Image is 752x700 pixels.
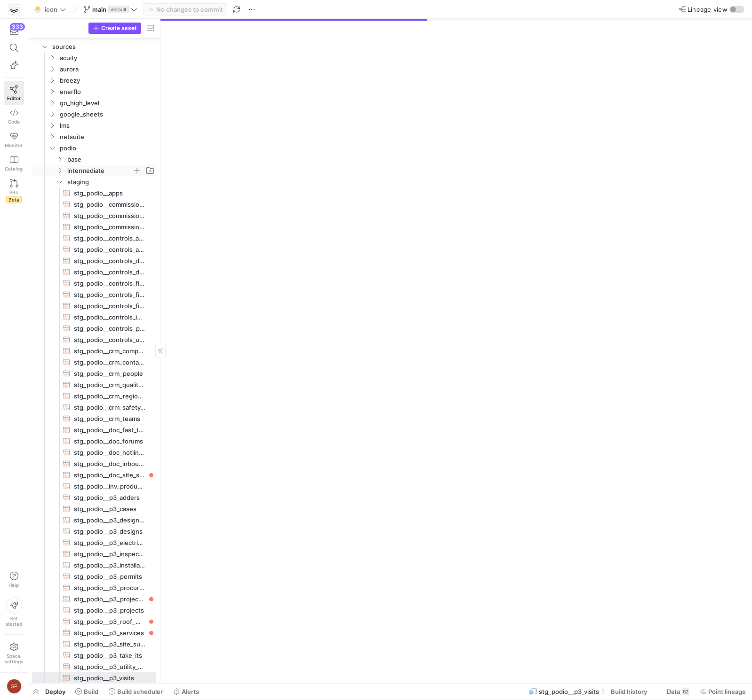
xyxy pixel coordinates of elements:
[5,653,23,664] span: Space settings
[32,571,156,582] div: Press SPACE to select this row.
[32,627,156,638] a: stg_podio__p3_services​​​​​​​​​​
[74,673,145,684] span: stg_podio__p3_visits​​​​​​​​​​
[32,120,156,131] div: Press SPACE to select this row.
[32,289,156,300] a: stg_podio__controls_finance_types​​​​​​​​​​
[4,1,24,17] a: https://storage.googleapis.com/y42-prod-data-exchange/images/Yf2Qvegn13xqq0DljGMI0l8d5Zqtiw36EXr8...
[32,469,156,481] a: stg_podio__doc_site_survey_submittals​​​​​​​​​​
[7,679,22,694] div: GF
[32,616,156,627] div: Press SPACE to select this row.
[74,492,145,503] span: stg_podio__p3_adders​​​​​​​​​​
[60,143,155,154] span: podio
[32,627,156,638] div: Press SPACE to select this row.
[6,615,22,627] span: Get started
[60,98,155,109] span: go_high_level
[32,537,156,548] a: stg_podio__p3_electrical_work​​​​​​​​​​
[32,458,156,469] a: stg_podio__doc_inbound_field_calls​​​​​​​​​​
[32,605,156,616] div: Press SPACE to select this row.
[32,131,156,142] div: Press SPACE to select this row.
[4,81,24,105] a: Editor
[32,526,156,537] a: stg_podio__p3_designs​​​​​​​​​​
[32,357,156,368] a: stg_podio__crm_contacts​​​​​​​​​​
[32,300,156,311] div: Press SPACE to select this row.
[32,52,156,63] div: Press SPACE to select this row.
[74,267,145,278] span: stg_podio__controls_design_metrics​​​​​​​​​​
[67,154,155,165] span: base
[667,688,680,695] span: Data
[5,166,23,171] span: Catalog
[32,638,156,650] div: Press SPACE to select this row.
[32,582,156,593] div: Press SPACE to select this row.
[32,368,156,379] a: stg_podio__crm_people​​​​​​​​​​
[32,672,156,684] div: Press SPACE to select this row.
[60,120,155,131] span: lms
[32,289,156,300] div: Press SPACE to select this row.
[32,109,156,120] div: Press SPACE to select this row.
[688,6,728,13] span: Lineage view
[7,95,21,101] span: Editor
[32,650,156,661] div: Press SPACE to select this row.
[32,97,156,109] div: Press SPACE to select this row.
[32,548,156,560] a: stg_podio__p3_inspections​​​​​​​​​​
[682,688,689,695] div: 82
[10,23,25,31] div: 333
[74,391,145,402] span: stg_podio__crm_regional_offices​​​​​​​​​​
[32,593,156,605] div: Press SPACE to select this row.
[4,105,24,128] a: Code
[32,514,156,526] div: Press SPACE to select this row.
[32,75,156,86] div: Press SPACE to select this row.
[32,413,156,424] a: stg_podio__crm_teams​​​​​​​​​​
[32,300,156,311] a: stg_podio__controls_financing​​​​​​​​​​
[32,210,156,221] a: stg_podio__commissions_projects​​​​​​​​​​
[32,233,156,244] div: Press SPACE to select this row.
[32,255,156,266] div: Press SPACE to select this row.
[74,560,145,571] span: stg_podio__p3_installations​​​​​​​​​​
[74,515,145,526] span: stg_podio__p3_design_change_requests​​​​​​​​​​
[32,582,156,593] a: stg_podio__p3_procurements​​​​​​​​​​
[32,413,156,424] div: Press SPACE to select this row.
[32,481,156,492] div: Press SPACE to select this row.
[32,661,156,672] div: Press SPACE to select this row.
[74,616,145,627] span: stg_podio__p3_roof_misc_work​​​​​​​​​​
[74,289,145,300] span: stg_podio__controls_finance_types​​​​​​​​​​
[4,594,24,630] button: Getstarted
[32,560,156,571] a: stg_podio__p3_installations​​​​​​​​​​
[74,526,145,537] span: stg_podio__p3_designs​​​​​​​​​​
[74,594,145,605] span: stg_podio__p3_project_losses​​​​​​​​​​
[611,688,647,695] span: Build history
[117,688,163,695] span: Build scheduler
[32,63,156,75] div: Press SPACE to select this row.
[108,6,129,13] span: default
[32,390,156,402] a: stg_podio__crm_regional_offices​​​​​​​​​​
[67,177,155,187] span: staging
[74,402,145,413] span: stg_podio__crm_safety_audits​​​​​​​​​​
[60,132,155,142] span: netsuite
[696,684,750,700] button: Point lineage
[74,413,145,424] span: stg_podio__crm_teams​​​​​​​​​​
[74,233,145,244] span: stg_podio__controls_adders​​​​​​​​​​
[74,222,145,233] span: stg_podio__commissions​​​​​​​​​​
[32,221,156,233] div: Press SPACE to select this row.
[74,278,145,289] span: stg_podio__controls_finance_metrics​​​​​​​​​​
[32,323,156,334] div: Press SPACE to select this row.
[32,514,156,526] a: stg_podio__p3_design_change_requests​​​​​​​​​​
[182,688,199,695] span: Alerts
[84,688,98,695] span: Build
[74,628,145,638] span: stg_podio__p3_services​​​​​​​​​​
[32,424,156,436] div: Press SPACE to select this row.
[74,301,145,311] span: stg_podio__controls_financing​​​​​​​​​​
[5,142,23,148] span: Monitor
[74,583,145,593] span: stg_podio__p3_procurements​​​​​​​​​​
[539,688,600,695] span: stg_podio__p3_visits
[74,357,145,368] span: stg_podio__crm_contacts​​​​​​​​​​
[74,459,145,469] span: stg_podio__doc_inbound_field_calls​​​​​​​​​​
[32,233,156,244] a: stg_podio__controls_adders​​​​​​​​​​
[74,537,145,548] span: stg_podio__p3_electrical_work​​​​​​​​​​
[6,196,22,203] span: Beta
[74,504,145,514] span: stg_podio__p3_cases​​​​​​​​​​
[71,684,103,700] button: Build
[663,684,694,700] button: Data82
[101,25,137,31] span: Create asset
[74,188,145,199] span: stg_podio__apps​​​​​​​​​​
[32,492,156,503] div: Press SPACE to select this row.
[32,402,156,413] div: Press SPACE to select this row.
